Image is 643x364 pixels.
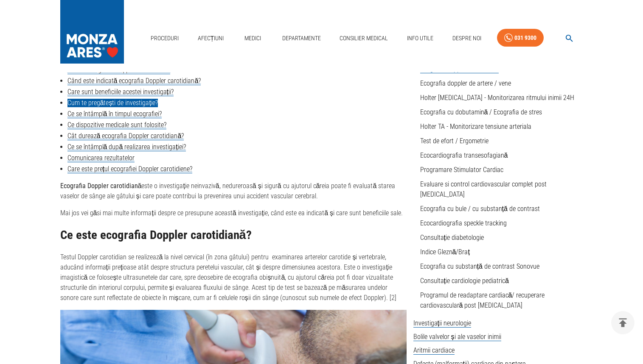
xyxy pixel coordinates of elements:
[239,30,267,47] a: Medici
[67,77,201,85] a: Când este indicată ecografia Doppler carotidiană?
[336,30,391,47] a: Consilier Medical
[60,182,142,190] strong: Ecografia Doppler carotidiană
[611,311,635,334] button: delete
[194,30,227,47] a: Afecțiuni
[404,30,437,47] a: Info Utile
[67,110,162,118] a: Ce se întâmplă în timpul ecografiei?
[420,137,489,145] a: Test de efort / Ergometrie
[413,346,455,355] span: Aritmii cardiace
[147,30,182,47] a: Proceduri
[420,277,509,285] a: Consultație cardiologie pediatrică
[67,88,174,96] a: Care sunt beneficiile acestei investigații?
[420,180,547,198] a: Evaluare si control cardiovascular complet post [MEDICAL_DATA]
[413,319,471,328] span: Investigații neurologie
[420,108,542,116] a: Ecografia cu dobutamină / Ecografia de stres
[67,165,192,173] a: Care este prețul ecografiei Doppler carotidiene?
[413,333,501,341] span: Bolile valvelor și ale vaselor inimii
[497,29,544,47] a: 031 9300
[420,122,531,131] a: Holter TA - Monitorizare tensiune arteriala
[420,79,511,87] a: Ecografia doppler de artere / vene
[67,99,158,107] a: Cum te pregătești de investigație?
[420,94,574,102] a: Holter [MEDICAL_DATA] - Monitorizarea ritmului inimii 24H
[420,205,540,213] a: Ecografia cu bule / cu substanță de contrast
[420,262,539,270] a: Ecografia cu substanță de contrast Sonovue
[67,154,135,162] a: Comunicarea rezultatelor
[420,233,484,242] a: Consultație diabetologie
[279,30,324,47] a: Departamente
[420,151,508,159] a: Ecocardiografia transesofagiană
[60,252,407,303] p: Testul Doppler carotidian se realizează la nivel cervical (în zona gâtului) pentru examinarea art...
[420,219,507,227] a: Ecocardiografia speckle tracking
[60,228,407,242] h2: Ce este ecografia Doppler carotidiană?
[60,208,407,218] p: Mai jos vei găsi mai multe informații despre ce presupune această investigație, când este ea indi...
[420,166,503,174] a: Programare Stimulator Cardiac
[60,181,407,201] p: este o investigație neinvazivă, nedureroasă și sigură cu ajutorul căreia poate fi evaluată starea...
[420,248,470,256] a: Indice Gleznă/Braț
[67,143,186,151] a: Ce se întâmplă după realizarea investigației?
[420,291,545,309] a: Programul de readaptare cardiacă/ recuperare cardiovasculară post [MEDICAL_DATA]
[67,121,166,129] a: Ce dispozitive medicale sunt folosite?
[449,30,485,47] a: Despre Noi
[514,33,536,43] div: 031 9300
[67,132,184,140] a: Cât durează ecografia Doppler carotidiană?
